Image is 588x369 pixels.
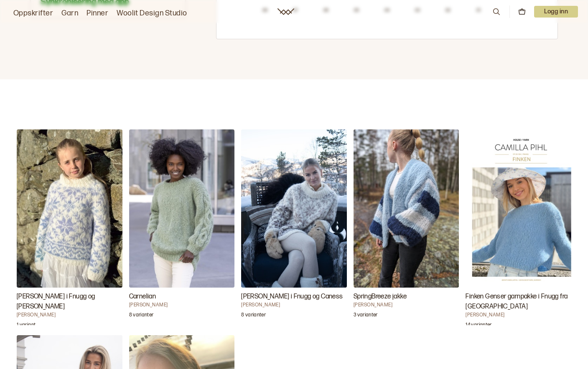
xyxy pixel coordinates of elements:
[466,129,571,288] img: Ane Kydland ThomassenFinken Genser garnpakke i Fnugg fra House of Yarn
[129,292,235,302] h3: Carnelian
[129,129,235,288] img: Camilla PihlCarnelian
[354,129,459,288] img: Marit JægerSpringBreeze jakke
[17,292,122,312] h3: [PERSON_NAME] i Fnugg og [PERSON_NAME]
[17,322,36,330] p: 1 variant
[129,129,235,325] a: Carnelian
[87,8,108,19] a: Pinner
[354,129,459,325] a: SpringBreeze jakke
[13,8,53,19] a: Oppskrifter
[117,8,187,19] a: Woolit Design Studio
[534,6,578,18] button: User dropdown
[129,302,235,308] h4: [PERSON_NAME]
[241,129,347,288] img: Hrönn JónsdóttirCarly Genser i Fnugg og Caness
[466,312,571,318] h4: [PERSON_NAME]
[241,292,347,302] h3: [PERSON_NAME] i Fnugg og Caness
[466,322,491,330] p: 14 varianter
[241,129,347,325] a: Carly Genser i Fnugg og Caness
[241,302,347,308] h4: [PERSON_NAME]
[354,302,459,308] h4: [PERSON_NAME]
[241,312,266,320] p: 8 varianter
[466,129,571,325] a: Finken Genser garnpakke i Fnugg fra House of Yarn
[129,312,154,320] p: 8 varianter
[61,8,78,19] a: Garn
[17,312,122,318] h4: [PERSON_NAME]
[534,6,578,18] p: Logg inn
[354,312,378,320] p: 3 varianter
[17,129,122,325] a: Carly Barnegenser i Fnugg og Caness
[466,292,571,312] h3: Finken Genser garnpakke i Fnugg fra [GEOGRAPHIC_DATA]
[354,292,459,302] h3: SpringBreeze jakke
[17,129,122,288] img: Hrönn JónsdóttirCarly Barnegenser i Fnugg og Caness
[277,8,294,15] a: Woolit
